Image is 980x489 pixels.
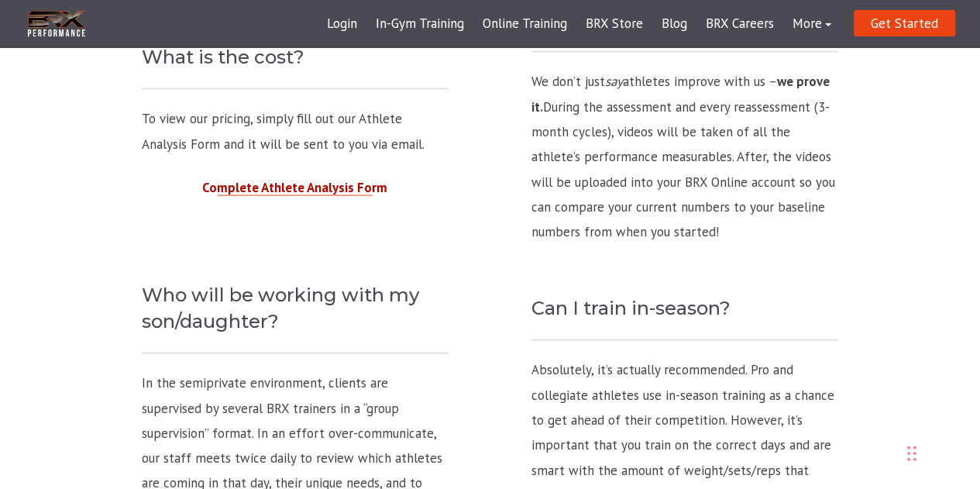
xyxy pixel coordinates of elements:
a: In-Gym Training [366,5,473,43]
i: say [605,73,623,90]
div: Drag [907,430,916,477]
img: BRX Transparent Logo-2 [26,8,88,40]
a: Complete Athlete Analysis Form [202,179,387,196]
h4: What is the cost? [142,44,449,71]
a: Online Training [473,5,576,43]
div: Navigation Menu [318,5,841,43]
strong: we prove it. [531,73,830,115]
a: Login [318,5,366,43]
a: Blog [652,5,696,43]
a: BRX Store [576,5,652,43]
a: More [783,5,841,43]
iframe: Chat Widget [760,322,980,489]
a: BRX Careers [696,5,783,43]
a: Get Started [854,10,955,36]
p: We don’t just athletes improve with us – During the assessment and every reassessment (3-month cy... [531,69,838,244]
p: To view our pricing, simply fill out our Athlete Analysis Form and it will be sent to you via email. [142,106,449,157]
h4: Can I train in-season? [531,295,838,322]
h4: Who will be working with my son/daughter? [142,282,449,334]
